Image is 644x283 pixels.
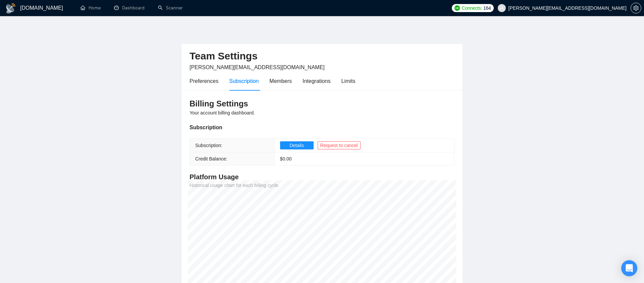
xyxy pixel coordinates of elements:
[621,260,637,276] div: Open Intercom Messenger
[462,4,482,12] span: Connects:
[269,77,292,85] div: Members
[318,141,361,149] button: Request to cancel
[280,141,314,149] button: Details
[190,123,454,132] div: Subscription
[631,5,641,11] span: setting
[158,5,183,11] a: searchScanner
[631,3,641,13] button: setting
[190,49,454,63] h2: Team Settings
[454,5,460,11] img: upwork-logo.png
[320,142,358,149] span: Request to cancel
[289,142,304,149] span: Details
[195,143,222,148] span: Subscription:
[303,77,331,85] div: Integrations
[190,98,454,109] h3: Billing Settings
[190,110,255,115] span: Your account billing dashboard.
[483,4,491,12] span: 164
[5,3,16,14] img: logo
[190,172,454,182] h4: Platform Usage
[195,156,227,161] span: Credit Balance:
[114,5,145,11] a: dashboardDashboard
[631,5,641,11] a: setting
[190,64,325,70] span: [PERSON_NAME][EMAIL_ADDRESS][DOMAIN_NAME]
[499,6,504,10] span: user
[80,5,101,11] a: homeHome
[280,156,292,161] span: $ 0.00
[190,77,218,85] div: Preferences
[229,77,259,85] div: Subscription
[341,77,356,85] div: Limits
